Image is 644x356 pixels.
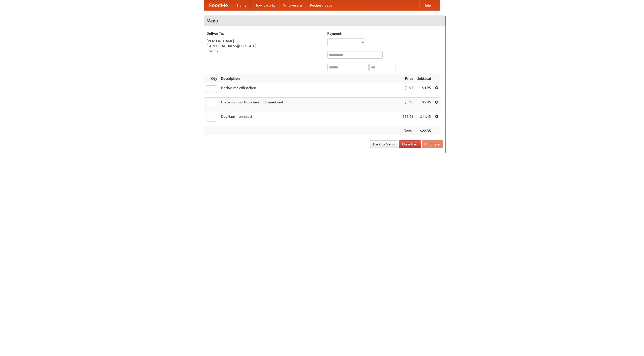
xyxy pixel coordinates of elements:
[219,83,400,98] td: Bockwurst Würstchen
[400,126,415,136] th: Total:
[251,0,279,10] a: How it works
[204,16,446,26] h4: Menu
[415,98,433,112] td: $5.95
[400,83,415,98] td: $4.95
[207,49,219,53] a: Change
[400,74,415,83] th: Price
[415,83,433,98] td: $4.95
[415,126,433,136] th: $22.35
[207,38,322,44] div: [PERSON_NAME]
[306,0,336,10] a: Recipe videos
[327,31,443,36] h5: Payment:
[219,112,400,126] td: Das Hausmannskost
[219,74,400,83] th: Description
[279,0,306,10] a: Who we are
[219,98,400,112] td: Bratwurst mit Brötchen und Sauerkraut
[207,31,322,36] h5: Deliver To:
[233,0,251,10] a: Home
[415,112,433,126] td: $11.45
[422,140,443,148] button: Purchase
[204,74,219,83] th: Qty
[400,112,415,126] td: $11.45
[399,140,421,148] a: Clear Cart
[207,44,322,49] div: [STREET_ADDRESS][US_STATE]
[415,74,433,83] th: Subtotal
[419,0,435,10] a: Help
[400,98,415,112] td: $5.95
[370,140,398,148] a: Back to Menu
[204,0,233,10] a: FoodMe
